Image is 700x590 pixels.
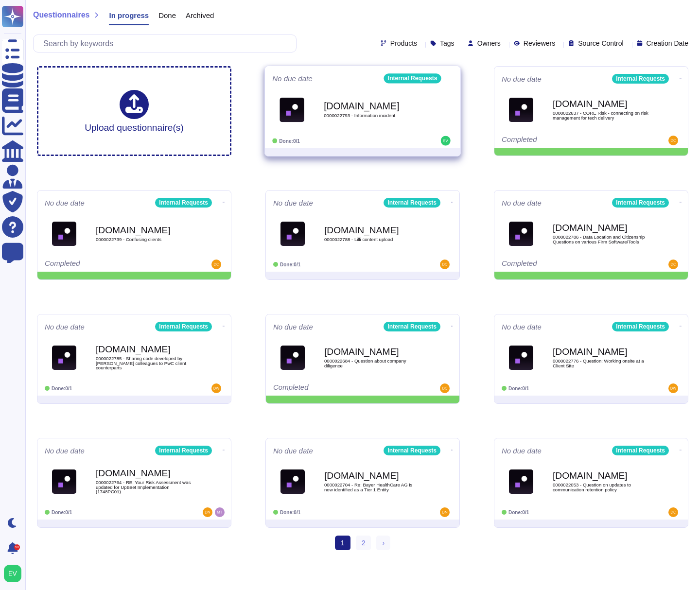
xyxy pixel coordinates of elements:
[52,386,72,391] span: Done: 0/1
[280,510,300,515] span: Done: 0/1
[45,323,85,330] span: No due date
[668,136,678,145] img: user
[324,237,421,242] span: 0000022788 - Lilli content upload
[96,356,193,370] span: 0000022785 - Sharing code developed by [PERSON_NAME] colleagues to PwC client counterparts
[382,539,385,547] span: ›
[109,12,149,19] span: In progress
[553,235,650,244] span: 0000022786 - Data Location and Citizenship Questions on various Firm Software/Tools
[2,563,28,584] button: user
[52,469,76,494] img: Logo
[440,40,455,47] span: Tags
[440,383,450,393] img: user
[384,198,440,208] div: Internal Requests
[85,90,184,132] div: Upload questionnaire(s)
[502,199,542,207] span: No due date
[280,346,305,370] img: Logo
[335,536,350,550] span: 1
[553,471,650,480] b: [DOMAIN_NAME]
[524,40,555,47] span: Reviewers
[509,469,533,494] img: Logo
[668,260,678,269] img: user
[272,75,313,82] span: No due date
[509,346,533,370] img: Logo
[4,565,21,582] img: user
[647,40,688,47] span: Creation Date
[324,226,421,235] b: [DOMAIN_NAME]
[477,40,501,47] span: Owners
[324,101,422,110] b: [DOMAIN_NAME]
[668,383,678,393] img: user
[186,12,214,19] span: Archived
[211,383,221,393] img: user
[384,322,440,331] div: Internal Requests
[508,510,529,515] span: Done: 0/1
[280,222,305,246] img: Logo
[612,446,669,455] div: Internal Requests
[612,74,669,84] div: Internal Requests
[324,347,421,356] b: [DOMAIN_NAME]
[158,12,176,19] span: Done
[38,35,296,52] input: Search by keywords
[203,507,212,517] img: user
[502,323,542,330] span: No due date
[441,136,451,146] img: user
[440,260,450,269] img: user
[96,237,193,242] span: 0000022739 - Confusing clients
[578,40,623,47] span: Source Control
[612,198,669,208] div: Internal Requests
[96,469,193,478] b: [DOMAIN_NAME]
[509,98,533,122] img: Logo
[324,113,422,118] span: 0000022793 - Information incident
[553,359,650,368] span: 0000022776 - Question: Working onsite at a Client Site
[273,199,313,207] span: No due date
[14,544,20,550] div: 9+
[390,40,417,47] span: Products
[384,73,441,83] div: Internal Requests
[155,198,212,208] div: Internal Requests
[324,359,421,368] span: 0000022684 - Question about company diligence
[96,345,193,354] b: [DOMAIN_NAME]
[356,536,371,550] a: 2
[553,111,650,120] span: 0000022637 - CORE Risk - connecting on risk management for tech delivery
[279,138,300,143] span: Done: 0/1
[508,386,529,391] span: Done: 0/1
[502,136,621,145] div: Completed
[553,99,650,108] b: [DOMAIN_NAME]
[96,226,193,235] b: [DOMAIN_NAME]
[155,446,212,455] div: Internal Requests
[45,199,85,207] span: No due date
[502,75,542,83] span: No due date
[612,322,669,331] div: Internal Requests
[52,222,76,246] img: Logo
[280,262,300,267] span: Done: 0/1
[502,260,621,269] div: Completed
[273,323,313,330] span: No due date
[45,447,85,454] span: No due date
[553,223,650,232] b: [DOMAIN_NAME]
[280,97,304,122] img: Logo
[324,483,421,492] span: 0000022704 - Re: Bayer HealthCare AG is now identified as a Tier 1 Entity
[280,469,305,494] img: Logo
[440,507,450,517] img: user
[384,446,440,455] div: Internal Requests
[52,510,72,515] span: Done: 0/1
[509,222,533,246] img: Logo
[324,471,421,480] b: [DOMAIN_NAME]
[45,260,164,269] div: Completed
[33,11,89,19] span: Questionnaires
[273,383,392,393] div: Completed
[502,447,542,454] span: No due date
[211,260,221,269] img: user
[553,347,650,356] b: [DOMAIN_NAME]
[52,346,76,370] img: Logo
[553,483,650,492] span: 0000022053 - Question on updates to communication retention policy
[215,507,225,517] img: user
[96,480,193,494] span: 0000022764 - RE: Your Risk Assessment was updated for UpBeet Implementation (1748PC01)
[668,507,678,517] img: user
[155,322,212,331] div: Internal Requests
[273,447,313,454] span: No due date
